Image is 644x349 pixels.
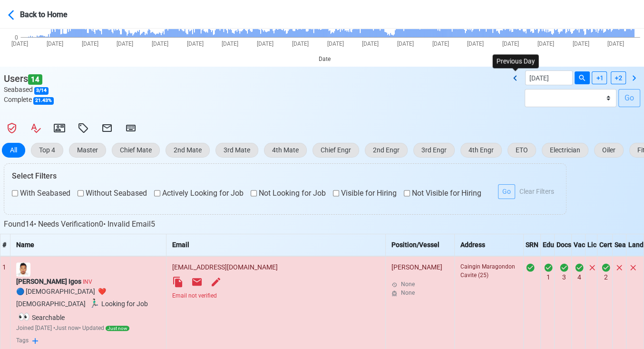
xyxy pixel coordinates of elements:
th: Docs [555,234,572,256]
text: [DATE] [432,40,449,47]
th: Email [166,234,386,256]
input: Visible for Hiring [333,188,339,199]
text: [DATE] [572,40,589,47]
button: Back to Home [8,3,92,25]
label: With Seabased [12,188,70,199]
button: Go [498,184,515,199]
div: [PERSON_NAME] Igos [16,277,160,287]
text: [DATE] [467,40,484,47]
text: [DATE] [11,40,28,47]
div: 1 [543,272,554,282]
label: Without Seabased [78,188,147,199]
button: Master [69,143,106,158]
div: Back to Home [20,7,91,20]
text: [DATE] [222,40,238,47]
text: [DATE] [257,40,273,47]
text: [DATE] [502,40,519,47]
text: [DATE] [152,40,168,47]
div: Caingin Maragondon Cavite (25) [460,262,517,279]
div: Joined [DATE] • Just now • Updated [16,324,160,332]
text: [DATE] [607,40,624,47]
span: 👀 [18,311,30,322]
button: Top 4 [31,143,63,158]
th: Cert [597,234,613,256]
text: [DATE] [397,40,414,47]
button: 2nd Engr [365,143,408,158]
div: Tags [16,336,160,346]
div: Previous Day [493,54,539,68]
input: Without Seabased [78,188,84,199]
label: Visible for Hiring [333,188,397,199]
button: Chief Engr [312,143,359,158]
span: Searchable [16,314,65,321]
text: [DATE] [187,40,204,47]
span: 21.43 % [33,97,54,105]
div: None [401,289,449,297]
div: None [401,280,449,289]
th: Sea [613,234,626,256]
th: Edu [541,234,555,256]
label: Not Visible for Hiring [404,188,481,199]
span: gender [16,288,150,321]
button: 3rd Engr [413,143,455,158]
span: 🏃🏻‍♂️ [89,298,99,308]
button: 4th Mate [264,143,307,158]
input: Not Visible for Hiring [404,188,410,199]
div: 3 [556,272,571,282]
text: [DATE] [362,40,379,47]
div: [EMAIL_ADDRESS][DOMAIN_NAME] [172,262,380,272]
button: All [2,143,25,158]
div: 2 [599,272,612,282]
text: Date [319,56,331,62]
input: With Seabased [12,188,18,199]
th: Address [455,234,524,256]
th: Name [10,234,166,256]
text: [DATE] [117,40,133,47]
span: INV [83,279,92,285]
span: Looking for Job [87,300,148,308]
label: Actively Looking for Job [154,188,244,199]
div: Email not verified [172,291,380,300]
span: 3 / 14 [34,87,49,95]
span: 14 [28,74,42,85]
th: Land [626,234,644,256]
th: Vac [572,234,585,256]
span: Just now [106,326,129,331]
label: Not Looking for Job [251,188,326,199]
button: Electrician [542,143,588,158]
th: Position/Vessel [386,234,455,256]
div: 4 [574,272,585,282]
text: [DATE] [537,40,554,47]
text: [DATE] [82,40,98,47]
input: Actively Looking for Job [154,188,160,199]
text: 0 [15,34,18,41]
text: [DATE] [47,40,63,47]
text: [DATE] [327,40,343,47]
button: Chief Mate [112,143,160,158]
button: 3rd Mate [215,143,258,158]
button: Oiler [594,143,624,158]
input: Not Looking for Job [251,188,257,199]
button: 2nd Mate [166,143,210,158]
th: # [0,234,10,256]
th: SRN [524,234,541,256]
button: Go [618,89,640,107]
text: [DATE] [292,40,309,47]
div: [PERSON_NAME] [391,262,449,297]
h6: Select Filters [12,171,558,180]
button: ETO [507,143,536,158]
th: Lic [585,234,597,256]
button: 4th Engr [460,143,502,158]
